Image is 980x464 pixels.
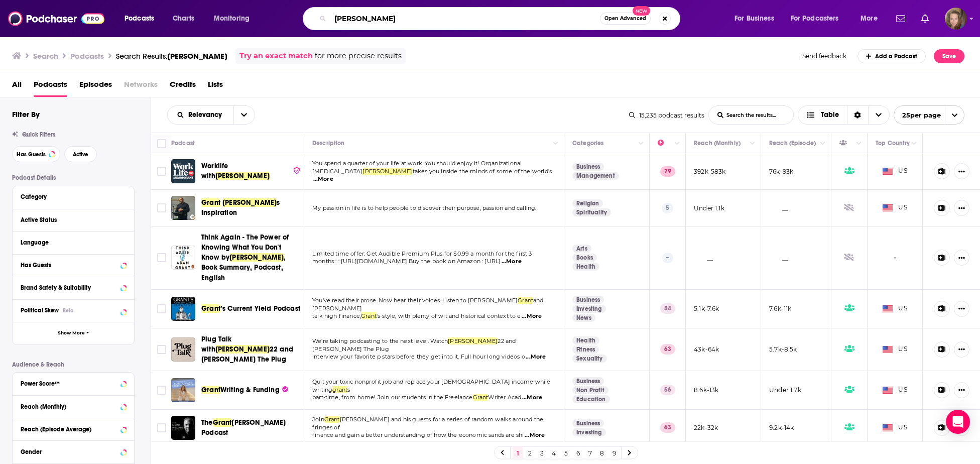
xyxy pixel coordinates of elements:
[821,111,839,119] span: Table
[312,337,516,353] span: 22 and [PERSON_NAME] The Plug
[883,203,907,213] span: US
[171,337,195,362] a: Plug Talk with Adam22 and Lena The Plug
[312,168,362,175] span: [MEDICAL_DATA]
[17,152,46,157] span: Has Guests
[312,258,501,265] span: months : : [URL][DOMAIN_NAME] Buy the book on Amazon : [URL]
[784,11,853,27] button: open menu
[660,344,675,354] p: 63
[157,345,166,354] span: Toggle select row
[21,403,117,410] div: Reach (Monthly)
[312,250,532,257] span: Limited time offer: Get Audible Premium Plus for $0.99 a month for the first 3
[157,304,166,313] span: Toggle select row
[73,152,88,157] span: Active
[21,281,126,294] button: Brand Safety & Suitability
[954,163,969,179] button: Show More Button
[201,233,289,262] span: Think Again - The Power of Knowing What You Don't Know by
[214,12,250,26] span: Monitoring
[70,51,104,61] h3: Podcasts
[21,400,126,412] button: Reach (Monthly)
[488,394,521,401] span: Writer Acad
[239,50,313,62] a: Try an exact match
[13,322,134,344] button: Show More
[312,416,543,431] span: [PERSON_NAME] and his guests for a series of random walks around the fringes of
[21,380,117,387] div: Power Score™
[22,131,55,138] span: Quick Filters
[170,76,196,97] a: Credits
[21,377,126,389] button: Power Score™
[502,258,522,266] span: ...More
[604,16,646,21] span: Open Advanced
[233,106,255,124] button: open menu
[908,138,920,150] button: Column Actions
[635,138,647,150] button: Column Actions
[312,297,544,312] span: and [PERSON_NAME]
[694,304,719,313] p: 5.1k-7.6k
[839,137,853,149] div: Has Guests
[116,51,227,61] div: Search Results:
[798,105,890,125] h2: Choose View
[21,213,126,226] button: Active Status
[727,11,787,27] button: open menu
[201,334,301,365] a: Plug Talk with[PERSON_NAME]22 and [PERSON_NAME] The Plug
[945,8,967,30] img: User Profile
[21,239,119,246] div: Language
[201,345,293,364] span: 22 and [PERSON_NAME] The Plug
[448,337,498,344] span: [PERSON_NAME]
[117,11,167,27] button: open menu
[513,447,523,459] a: 1
[8,9,104,28] a: Podchaser - Follow, Share and Rate Podcasts
[572,395,610,403] a: Education
[361,312,377,319] span: Grant
[207,11,263,27] button: open menu
[694,423,718,432] p: 22k-32k
[201,233,301,283] a: Think Again - The Power of Knowing What You Don't Know by[PERSON_NAME], Book Summary, Podcast, En...
[171,196,195,220] img: Grant Adams Inspiration
[769,254,788,262] p: __
[473,394,488,401] span: Grant
[769,423,794,432] p: 9.2k-14k
[21,422,126,435] button: Reach (Episode Average)
[573,447,583,459] a: 6
[116,51,227,61] a: Search Results:[PERSON_NAME]
[747,138,759,150] button: Column Actions
[312,431,524,438] span: finance and gain a better understanding of how the economic sands are shi
[171,246,195,270] img: Think Again - The Power of Knowing What You Don't Know by Adam Grant, Book Summary, Podcast, English
[572,172,619,180] a: Management
[167,105,255,125] h2: Choose List sort
[201,253,286,282] span: , Book Summary, Podcast, English
[12,361,135,368] p: Audience & Reach
[79,76,112,97] span: Episodes
[572,377,604,385] a: Business
[293,166,301,175] img: verified Badge
[597,447,607,459] a: 8
[572,208,611,216] a: Spirituality
[171,137,195,149] div: Podcast
[662,253,673,263] p: --
[671,138,683,150] button: Column Actions
[324,416,340,423] span: Grant
[660,166,675,176] p: 79
[945,8,967,30] span: Logged in as smcclure267
[934,49,964,63] button: Save
[171,416,195,440] a: The Grant Williams Podcast
[609,447,619,459] a: 9
[694,167,726,176] p: 392k-583k
[12,146,60,162] button: Has Guests
[21,284,117,291] div: Brand Safety & Suitability
[883,385,907,395] span: US
[220,304,300,313] span: ’s Current Yield Podcast
[201,335,232,354] span: Plug Talk with
[954,200,969,216] button: Show More Button
[526,353,546,361] span: ...More
[572,137,603,149] div: Categories
[799,52,849,60] button: Send feedback
[201,386,220,394] span: Grant
[201,198,301,218] a: Grant[PERSON_NAME]s Inspiration
[208,76,223,97] a: Lists
[171,378,195,402] a: Grant Writing & Funding
[769,204,788,212] p: __
[572,263,599,271] a: Health
[518,297,533,304] span: Grant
